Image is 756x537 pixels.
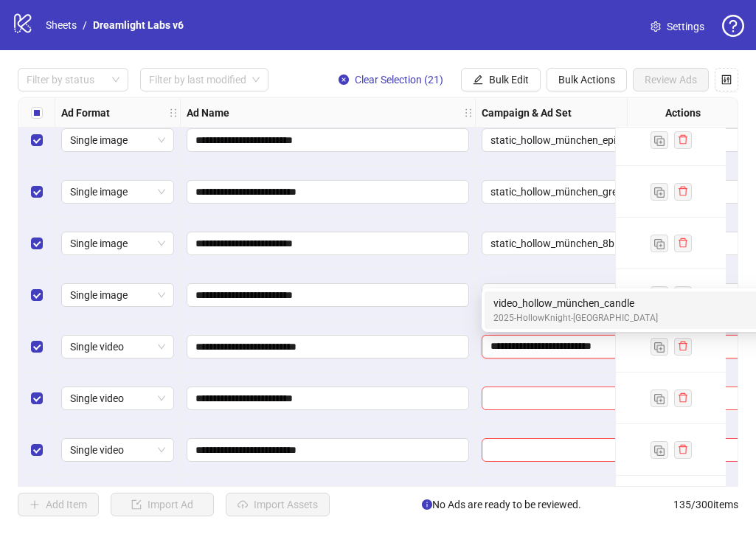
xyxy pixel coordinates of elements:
[722,15,744,37] span: question-circle
[474,108,484,118] span: holder
[18,476,55,527] div: Select row 129
[178,108,189,118] span: holder
[327,68,455,91] button: Clear Selection (21)
[651,441,668,459] button: Duplicate
[463,108,474,118] span: holder
[18,218,55,269] div: Select row 124
[651,131,668,149] button: Duplicate
[70,284,165,306] span: Single image
[665,105,701,121] strong: Actions
[673,496,738,513] span: 135 / 300 items
[651,286,668,304] button: Duplicate
[651,389,668,407] button: Duplicate
[43,17,80,33] a: Sheets
[547,68,627,91] button: Bulk Actions
[473,75,483,85] span: edit
[18,373,55,424] div: Select row 127
[83,17,87,33] li: /
[18,114,55,166] div: Select row 122
[639,15,716,38] a: Settings
[187,105,229,121] strong: Ad Name
[18,321,55,373] div: Select row 126
[61,105,110,121] strong: Ad Format
[111,493,214,516] button: Import Ad
[18,98,55,128] div: Select all rows
[422,499,432,510] span: info-circle
[18,166,55,218] div: Select row 123
[482,105,572,121] strong: Campaign & Ad Set
[633,68,709,91] button: Review Ads
[70,181,165,203] span: Single image
[18,493,99,516] button: Add Item
[339,75,349,85] span: close-circle
[489,74,529,86] span: Bulk Edit
[18,424,55,476] div: Select row 128
[70,336,165,358] span: Single video
[471,98,475,127] div: Resize Ad Name column
[667,18,704,35] span: Settings
[70,439,165,461] span: Single video
[90,17,187,33] a: Dreamlight Labs v6
[651,21,661,32] span: setting
[355,74,443,86] span: Clear Selection (21)
[176,98,180,127] div: Resize Ad Format column
[18,269,55,321] div: Select row 125
[715,68,738,91] button: Configure table settings
[461,68,541,91] button: Bulk Edit
[70,129,165,151] span: Single image
[558,74,615,86] span: Bulk Actions
[651,183,668,201] button: Duplicate
[651,235,668,252] button: Duplicate
[721,75,732,85] span: control
[422,496,581,513] span: No Ads are ready to be reviewed.
[651,338,668,356] button: Duplicate
[226,493,330,516] button: Import Assets
[70,232,165,254] span: Single image
[168,108,178,118] span: holder
[70,387,165,409] span: Single video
